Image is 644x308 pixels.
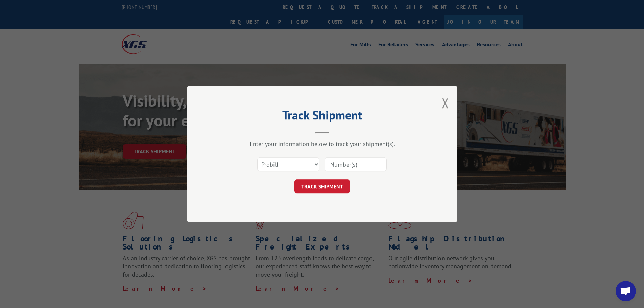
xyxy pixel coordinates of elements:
h2: Track Shipment [221,110,424,123]
button: Close modal [442,94,449,112]
input: Number(s) [325,157,387,171]
a: Open chat [616,281,636,301]
button: TRACK SHIPMENT [294,179,350,193]
div: Enter your information below to track your shipment(s). [221,140,424,148]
